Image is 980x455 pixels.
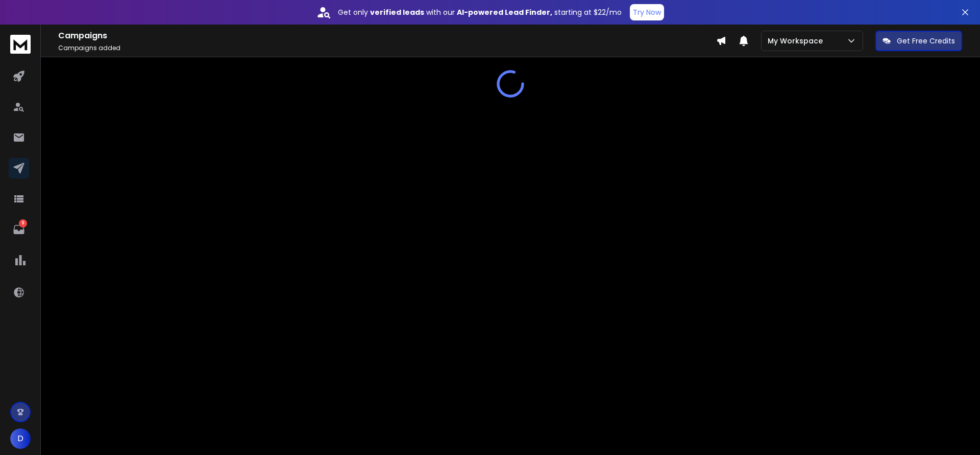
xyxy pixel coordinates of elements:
h1: Campaigns [58,30,716,42]
strong: verified leads [370,7,424,17]
p: Get Free Credits [897,36,955,46]
p: Campaigns added [58,44,716,52]
img: logo [10,35,31,54]
button: Get Free Credits [875,31,962,51]
a: 9 [9,219,29,240]
p: Get only with our starting at $22/mo [338,7,622,17]
button: Try Now [630,4,664,20]
p: My Workspace [768,36,827,46]
button: D [10,428,31,449]
p: Try Now [633,7,661,17]
p: 9 [19,219,27,227]
strong: AI-powered Lead Finder, [457,7,552,17]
